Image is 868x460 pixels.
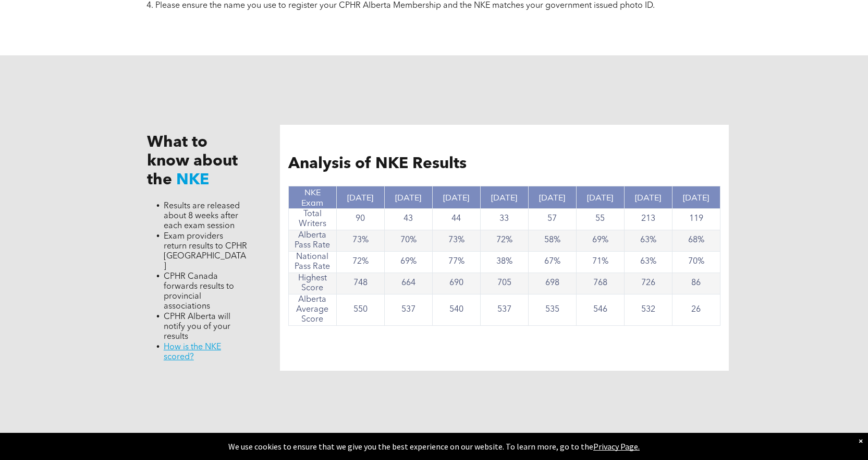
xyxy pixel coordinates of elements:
[672,186,720,208] th: [DATE]
[288,273,336,294] td: Highest Score
[384,273,432,294] td: 664
[672,251,720,273] td: 70%
[672,294,720,325] td: 26
[384,251,432,273] td: 69%
[624,186,672,208] th: [DATE]
[288,251,336,273] td: National Pass Rate
[336,294,384,325] td: 550
[593,441,640,452] a: Privacy Page.
[576,208,624,230] td: 55
[480,208,528,230] td: 33
[384,208,432,230] td: 43
[480,251,528,273] td: 38%
[164,343,221,361] a: How is the NKE scored?
[288,230,336,251] td: Alberta Pass Rate
[432,230,480,251] td: 73%
[336,208,384,230] td: 90
[672,208,720,230] td: 119
[432,294,480,325] td: 540
[432,273,480,294] td: 690
[624,251,672,273] td: 63%
[576,273,624,294] td: 768
[288,156,467,172] span: Analysis of NKE Results
[528,186,576,208] th: [DATE]
[164,232,247,270] span: Exam providers return results to CPHR [GEOGRAPHIC_DATA]
[432,186,480,208] th: [DATE]
[164,202,240,230] span: Results are released about 8 weeks after each exam session
[528,208,576,230] td: 57
[384,186,432,208] th: [DATE]
[176,172,209,188] span: NKE
[336,186,384,208] th: [DATE]
[672,230,720,251] td: 68%
[480,273,528,294] td: 705
[147,135,238,188] span: What to know about the
[528,251,576,273] td: 67%
[576,294,624,325] td: 546
[624,230,672,251] td: 63%
[480,294,528,325] td: 537
[480,186,528,208] th: [DATE]
[164,273,234,311] span: CPHR Canada forwards results to provincial associations
[155,1,734,11] li: Please ensure the name you use to register your CPHR Alberta Membership and the NKE matches your ...
[528,273,576,294] td: 698
[624,294,672,325] td: 532
[432,251,480,273] td: 77%
[576,186,624,208] th: [DATE]
[384,230,432,251] td: 70%
[624,208,672,230] td: 213
[384,294,432,325] td: 537
[859,435,863,446] div: Dismiss notification
[672,273,720,294] td: 86
[336,273,384,294] td: 748
[164,313,230,341] span: CPHR Alberta will notify you of your results
[480,230,528,251] td: 72%
[528,230,576,251] td: 58%
[576,251,624,273] td: 71%
[288,186,336,208] th: NKE Exam
[336,230,384,251] td: 73%
[336,251,384,273] td: 72%
[288,294,336,325] td: Alberta Average Score
[624,273,672,294] td: 726
[528,294,576,325] td: 535
[432,208,480,230] td: 44
[576,230,624,251] td: 69%
[288,208,336,230] td: Total Writers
